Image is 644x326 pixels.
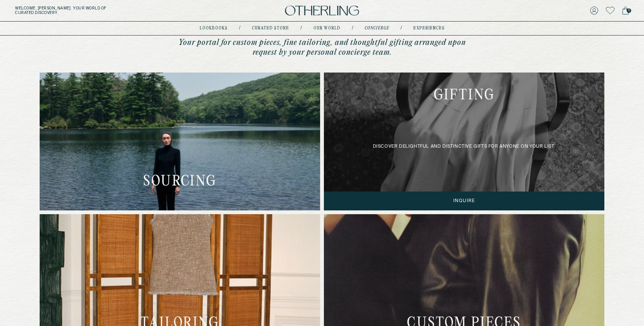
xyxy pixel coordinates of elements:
[239,25,240,31] div: /
[252,26,289,30] a: Curated store
[365,26,389,30] a: concierge
[175,38,469,57] p: Your portal for custom pieces, fine tailoring, and thoughtful gifting arranged upon request by yo...
[200,26,228,30] a: lookbooks
[413,26,445,30] a: experiences
[627,8,631,13] span: 0
[401,25,402,31] div: /
[622,5,629,16] a: 0
[285,6,359,16] img: logo
[313,26,340,30] a: Our world
[352,25,353,31] div: /
[324,73,604,210] div: discover delightful and distinctive gifts for anyone on your list.
[300,25,302,31] div: /
[15,6,199,15] h5: Welcome, [PERSON_NAME] . Your world of curated discovery.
